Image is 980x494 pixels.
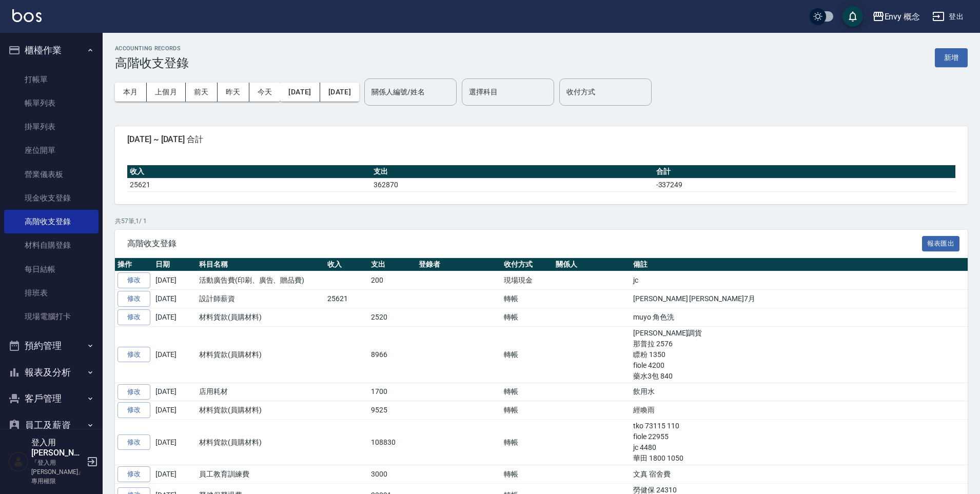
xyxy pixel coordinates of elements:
a: 修改 [117,384,150,400]
td: 8966 [368,326,416,383]
td: 員工教育訓練費 [197,465,325,484]
a: 現金收支登錄 [4,186,99,210]
a: 每日結帳 [4,258,99,281]
a: 報表匯出 [922,238,960,248]
td: 轉帳 [501,420,553,465]
button: 客戶管理 [4,385,99,412]
span: [DATE] ~ [DATE] 合計 [127,134,955,145]
a: 座位開單 [4,139,99,162]
td: 經喚雨 [631,401,968,420]
a: 修改 [117,347,150,363]
td: 3000 [368,465,416,484]
td: 362870 [371,178,654,191]
td: [DATE] [153,326,197,383]
button: 報表匯出 [922,236,960,252]
td: 材料貨款(員購材料) [197,401,325,420]
th: 備註 [631,258,968,271]
button: 前天 [186,83,218,102]
a: 現場電腦打卡 [4,305,99,328]
td: 轉帳 [501,326,553,383]
img: Logo [12,9,42,22]
td: 25621 [325,290,368,308]
img: Person [8,451,29,472]
p: 共 57 筆, 1 / 1 [115,216,968,226]
a: 材料自購登錄 [4,233,99,257]
a: 修改 [117,309,150,325]
td: 200 [368,271,416,290]
td: 9525 [368,401,416,420]
td: 活動廣告費(印刷、廣告、贈品費) [197,271,325,290]
td: 飲用水 [631,383,968,401]
p: 「登入用[PERSON_NAME]」專用權限 [31,458,84,486]
a: 打帳單 [4,68,99,91]
td: 2520 [368,308,416,326]
th: 操作 [115,258,153,271]
th: 收入 [127,165,371,179]
td: 文真 宿舍費 [631,465,968,484]
td: jc [631,271,968,290]
td: 轉帳 [501,401,553,420]
a: 修改 [117,272,150,288]
div: Envy 概念 [885,10,920,23]
td: muyo 角色洗 [631,308,968,326]
td: 轉帳 [501,308,553,326]
td: -337249 [654,178,955,191]
a: 掛單列表 [4,115,99,139]
td: [PERSON_NAME]調貨 那普拉 2576 瞟粉 1350 fiole 4200 藥水3包 840 [631,326,968,383]
td: 25621 [127,178,371,191]
td: [DATE] [153,465,197,484]
td: 設計師薪資 [197,290,325,308]
td: [DATE] [153,420,197,465]
a: 修改 [117,402,150,418]
td: [DATE] [153,401,197,420]
th: 支出 [368,258,416,271]
button: [DATE] [280,83,320,102]
td: 現場現金 [501,271,553,290]
button: save [842,6,863,27]
td: [PERSON_NAME] [PERSON_NAME]7月 [631,290,968,308]
th: 合計 [654,165,955,179]
td: 轉帳 [501,290,553,308]
th: 日期 [153,258,197,271]
button: 預約管理 [4,332,99,359]
button: 登出 [928,7,968,26]
a: 新增 [935,52,968,62]
button: 上個月 [147,83,186,102]
th: 關係人 [553,258,631,271]
button: 本月 [115,83,147,102]
td: 108830 [368,420,416,465]
button: 新增 [935,48,968,67]
td: [DATE] [153,290,197,308]
button: 員工及薪資 [4,412,99,439]
td: 1700 [368,383,416,401]
td: 材料貨款(員購材料) [197,308,325,326]
h2: ACCOUNTING RECORDS [115,45,189,52]
td: 轉帳 [501,465,553,484]
h5: 登入用[PERSON_NAME] [31,438,84,458]
h3: 高階收支登錄 [115,56,189,70]
td: 店用耗材 [197,383,325,401]
button: 櫃檯作業 [4,37,99,64]
th: 登錄者 [416,258,501,271]
a: 修改 [117,291,150,307]
th: 支出 [371,165,654,179]
button: 昨天 [218,83,249,102]
button: 報表及分析 [4,359,99,386]
button: 今天 [249,83,281,102]
span: 高階收支登錄 [127,239,922,249]
button: Envy 概念 [868,6,925,27]
a: 排班表 [4,281,99,305]
td: 轉帳 [501,383,553,401]
th: 收付方式 [501,258,553,271]
a: 修改 [117,466,150,482]
button: [DATE] [320,83,359,102]
th: 科目名稱 [197,258,325,271]
a: 帳單列表 [4,91,99,115]
td: 材料貨款(員購材料) [197,326,325,383]
td: [DATE] [153,271,197,290]
a: 營業儀表板 [4,163,99,186]
td: [DATE] [153,308,197,326]
td: 材料貨款(員購材料) [197,420,325,465]
a: 修改 [117,434,150,450]
a: 高階收支登錄 [4,210,99,233]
